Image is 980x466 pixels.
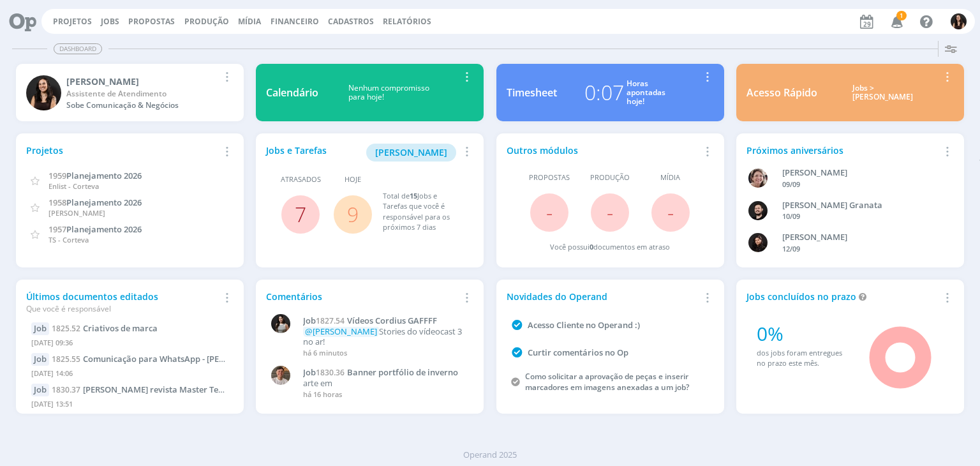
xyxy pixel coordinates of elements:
[31,353,49,366] div: Job
[347,200,359,228] a: 9
[271,16,319,27] a: Financeiro
[366,144,456,162] button: [PERSON_NAME]
[546,199,553,226] span: -
[782,179,800,189] span: 09/09
[48,223,66,235] span: 1957
[345,174,361,185] span: Hoje
[782,244,800,253] span: 12/09
[31,366,228,384] div: [DATE] 14:06
[667,199,674,226] span: -
[31,384,49,396] div: Job
[748,233,768,252] img: L
[496,64,724,121] a: Timesheet0:07Horasapontadashoje!
[550,242,670,253] div: Você possui documentos em atraso
[52,384,251,395] a: 1830.37[PERSON_NAME] revista Master Team 2025
[54,43,102,54] span: Dashboard
[303,348,347,357] span: há 6 minutos
[303,327,467,347] p: Stories do vídeocast 3 no ar!
[379,17,435,27] button: Relatórios
[303,368,467,378] a: Job1830.36Banner portfólio de inverno
[316,367,345,378] span: 1830.36
[528,347,628,358] a: Curtir comentários no Op
[383,191,461,233] div: Total de Jobs e Tarefas que você é responsável para os próximos 7 dias
[507,290,699,303] div: Novidades do Operand
[660,172,680,183] span: Mídia
[66,223,142,235] span: Planejamento 2026
[316,315,345,326] span: 1827.54
[52,323,80,334] span: 1825.52
[83,322,158,334] span: Criativos de marca
[746,144,939,157] div: Próximos aniversários
[48,208,105,218] span: [PERSON_NAME]
[48,197,66,208] span: 1958
[48,223,142,235] a: 1957Planejamento 2026
[590,242,593,252] span: 0
[782,167,939,179] div: Aline Beatriz Jackisch
[26,290,219,315] div: Últimos documentos editados
[746,85,817,100] div: Acesso Rápido
[101,16,119,27] a: Jobs
[238,16,261,27] a: Mídia
[184,16,229,27] a: Produção
[328,16,374,27] span: Cadastros
[318,84,459,102] div: Nenhum compromisso para hoje!
[124,17,179,27] button: Propostas
[31,396,228,415] div: [DATE] 13:51
[347,366,458,378] span: Banner portfólio de inverno
[66,170,142,181] span: Planejamento 2026
[66,197,142,208] span: Planejamento 2026
[31,322,49,335] div: Job
[31,335,228,354] div: [DATE] 09:36
[66,75,219,88] div: Isabelle Silva
[267,17,323,27] button: Financeiro
[66,88,219,100] div: Assistente de Atendimento
[383,16,431,27] a: Relatórios
[757,319,852,348] div: 0%
[748,201,768,220] img: B
[529,172,570,183] span: Propostas
[607,199,613,226] span: -
[748,169,768,188] img: A
[303,379,467,389] p: arte em
[97,17,123,27] button: Jobs
[525,371,689,393] a: Como solicitar a aprovação de peças e inserir marcadores em imagens anexadas a um job?
[507,85,557,100] div: Timesheet
[26,303,219,315] div: Que você é responsável
[48,170,66,181] span: 1959
[410,191,417,200] span: 15
[26,144,219,157] div: Projetos
[746,290,939,303] div: Jobs concluídos no prazo
[896,11,907,20] span: 1
[375,146,447,158] span: [PERSON_NAME]
[305,326,377,337] span: @[PERSON_NAME]
[48,181,99,191] span: Enlist - Corteva
[48,196,142,208] a: 1958Planejamento 2026
[66,100,219,111] div: Sobe Comunicação & Negócios
[266,85,318,100] div: Calendário
[271,366,290,385] img: T
[303,316,467,326] a: Job1827.54Vídeos Cordius GAFFFF
[627,79,665,107] div: Horas apontadas hoje!
[782,199,939,212] div: Bruno Corralo Granata
[128,16,175,27] span: Propostas
[324,17,378,27] button: Cadastros
[52,353,272,365] a: 1825.55Comunicação para WhatsApp - [PERSON_NAME]
[950,10,967,33] button: I
[16,64,244,121] a: I[PERSON_NAME]Assistente de AtendimentoSobe Comunicação & Negócios
[266,290,459,303] div: Comentários
[347,315,437,326] span: Vídeos Cordius GAFFFF
[584,77,624,108] div: 0:07
[827,84,939,102] div: Jobs > [PERSON_NAME]
[52,354,80,365] span: 1825.55
[757,348,852,369] div: dos jobs foram entregues no prazo este mês.
[266,144,459,162] div: Jobs e Tarefas
[48,169,142,181] a: 1959Planejamento 2026
[53,16,92,27] a: Projetos
[48,235,89,244] span: TS - Corteva
[271,314,290,333] img: C
[83,353,272,365] span: Comunicação para WhatsApp - Siga Cordius
[83,384,251,395] span: Anúncio Dermacor revista Master Team 2025
[883,10,909,33] button: 1
[590,172,630,183] span: Produção
[52,384,80,395] span: 1830.37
